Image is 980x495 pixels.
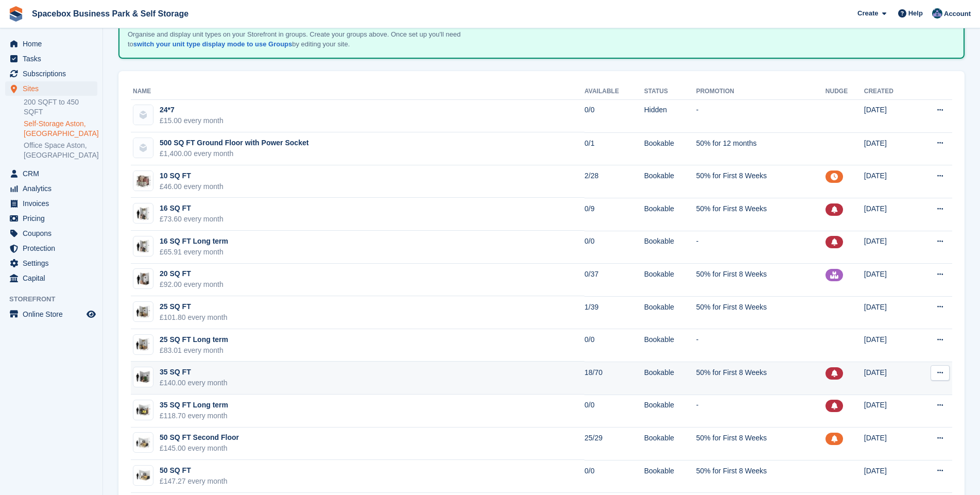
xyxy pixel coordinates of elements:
td: 50% for First 8 Weeks [696,362,826,395]
td: [DATE] [864,99,915,132]
img: 15-sqft-unit.jpg [133,206,153,221]
img: 50-sqft-unit%20(1).jpg [133,435,153,450]
a: Preview store [85,308,97,320]
td: 18/70 [584,362,644,395]
a: Office Space Aston, [GEOGRAPHIC_DATA] [24,141,97,160]
td: 0/0 [584,231,644,264]
img: Screenshot%202025-03-03%20151840.png [133,403,153,418]
td: Bookable [644,362,696,395]
td: Bookable [644,264,696,297]
a: menu [5,256,97,270]
td: 1/39 [584,296,644,329]
div: 10 SQ FT [160,170,223,181]
div: 20 SQ FT [160,268,223,279]
th: Created [864,83,915,100]
div: £92.00 every month [160,279,223,290]
th: Name [131,83,584,100]
td: 0/1 [584,132,644,165]
td: 50% for First 8 Weeks [696,165,826,198]
div: £145.00 every month [160,443,239,454]
td: 0/0 [584,329,644,362]
td: 0/0 [584,460,644,493]
td: 50% for First 8 Weeks [696,296,826,329]
a: 200 SQFT to 450 SQFT [24,97,97,117]
a: Self-Storage Aston, [GEOGRAPHIC_DATA] [24,119,97,139]
a: Spacebox Business Park & Self Storage [28,5,193,22]
div: 50 SQ FT Second Floor [160,432,239,443]
td: [DATE] [864,362,915,395]
div: £140.00 every month [160,378,228,388]
td: Bookable [644,329,696,362]
img: Locker%20Medium%201%20-%20Imperial%20(1).jpg [133,171,153,191]
a: menu [5,81,97,96]
td: - [696,99,826,132]
div: £1,400.00 every month [160,148,308,159]
td: 50% for First 8 Weeks [696,198,826,231]
td: 2/28 [584,165,644,198]
a: menu [5,166,97,181]
td: [DATE] [864,460,915,493]
span: Sites [23,81,84,96]
div: 25 SQ FT Long term [160,334,228,345]
td: 50% for First 8 Weeks [696,264,826,297]
td: [DATE] [864,395,915,428]
a: menu [5,52,97,66]
a: switch your unit type display mode to use Groups [133,40,292,48]
span: Account [944,9,971,19]
td: Hidden [644,99,696,132]
td: [DATE] [864,264,915,297]
p: Organise and display unit types on your Storefront in groups. Create your groups above. Once set ... [128,29,488,49]
div: 16 SQ FT Long term [160,236,228,247]
span: Pricing [23,211,84,226]
a: menu [5,37,97,51]
div: £73.60 every month [160,214,223,225]
div: £101.80 every month [160,312,228,323]
td: Bookable [644,460,696,493]
a: menu [5,196,97,211]
a: menu [5,271,97,285]
img: 30-sqft-unit.jpg [133,370,153,385]
span: Storefront [9,294,102,304]
span: Subscriptions [23,66,84,81]
div: 35 SQ FT Long term [160,400,228,411]
td: - [696,329,826,362]
td: Bookable [644,165,696,198]
td: [DATE] [864,428,915,460]
span: Analytics [23,181,84,196]
a: menu [5,211,97,226]
div: 35 SQ FT [160,367,228,378]
img: 16-sqft-unit.jpg [133,239,153,254]
td: 50% for 12 months [696,132,826,165]
td: Bookable [644,231,696,264]
td: 0/37 [584,264,644,297]
img: blank-unit-type-icon-ffbac7b88ba66c5e286b0e438baccc4b9c83835d4c34f86887a83fc20ec27e7b.svg [133,105,153,125]
span: Settings [23,256,84,270]
span: Create [857,8,878,19]
td: [DATE] [864,198,915,231]
a: menu [5,307,97,321]
td: - [696,395,826,428]
div: £65.91 every month [160,247,228,258]
th: Available [584,83,644,100]
div: £83.01 every month [160,345,228,356]
div: 500 SQ FT Ground Floor with Power Socket [160,138,308,148]
td: Bookable [644,395,696,428]
td: 50% for First 8 Weeks [696,428,826,460]
td: - [696,231,826,264]
a: menu [5,241,97,255]
span: CRM [23,166,84,181]
img: stora-icon-8386f47178a22dfd0bd8f6a31ec36ba5ce8667c1dd55bd0f319d3a0aa187defe.svg [8,6,24,22]
span: Invoices [23,196,84,211]
div: £147.27 every month [160,476,228,487]
div: 16 SQ FT [160,203,223,214]
td: 25/29 [584,428,644,460]
td: [DATE] [864,296,915,329]
div: £15.00 every month [160,115,223,126]
img: 50-sqft-unit.jpg [133,468,153,483]
th: Promotion [696,83,826,100]
img: 20-sqft-unit.jpg [133,271,153,286]
img: blank-unit-type-icon-ffbac7b88ba66c5e286b0e438baccc4b9c83835d4c34f86887a83fc20ec27e7b.svg [133,138,153,158]
img: 25.jpg [133,304,153,319]
img: Daud [932,8,942,19]
div: 50 SQ FT [160,465,228,476]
